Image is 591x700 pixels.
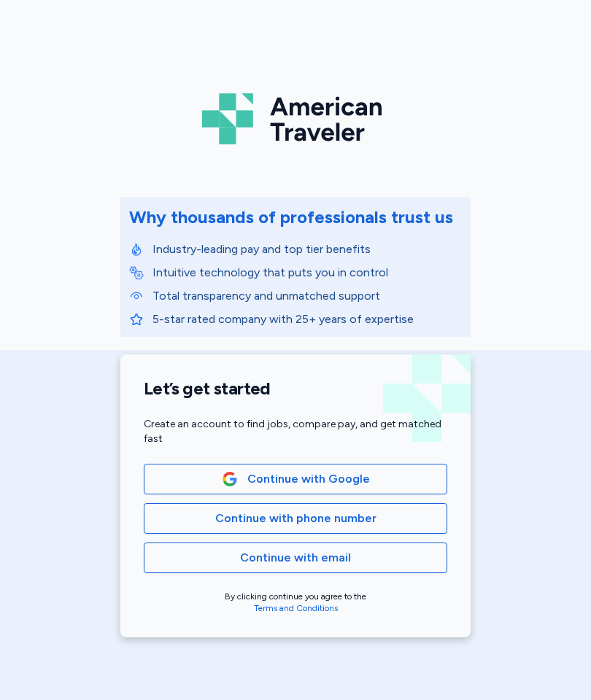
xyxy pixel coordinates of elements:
[152,287,462,305] p: Total transparency and unmatched support
[144,542,447,573] button: Continue with email
[144,591,447,614] div: By clicking continue you agree to the
[129,206,453,229] div: Why thousands of professionals trust us
[222,471,238,487] img: Google Logo
[254,603,338,613] a: Terms and Conditions
[247,470,370,488] span: Continue with Google
[144,417,447,446] div: Create an account to find jobs, compare pay, and get matched fast
[152,241,462,258] p: Industry-leading pay and top tier benefits
[144,464,447,494] button: Google LogoContinue with Google
[152,311,462,328] p: 5-star rated company with 25+ years of expertise
[152,264,462,281] p: Intuitive technology that puts you in control
[202,87,389,150] img: Logo
[144,378,447,400] h1: Let’s get started
[215,510,376,527] span: Continue with phone number
[240,549,351,567] span: Continue with email
[144,503,447,534] button: Continue with phone number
